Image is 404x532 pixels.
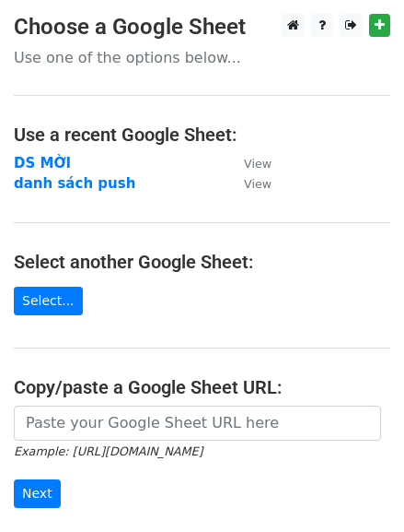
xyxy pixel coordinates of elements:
a: View [225,155,271,171]
input: Paste your Google Sheet URL here [14,406,381,441]
h3: Choose a Google Sheet [14,14,390,41]
a: View [225,175,271,192]
a: Select... [14,287,83,315]
h4: Copy/paste a Google Sheet URL: [14,376,390,398]
h4: Select another Google Sheet: [14,251,390,273]
small: View [244,157,271,171]
h4: Use a recent Google Sheet: [14,124,390,146]
p: Use one of the options below... [14,48,390,67]
a: DS MỜI [14,155,71,171]
small: View [244,177,271,191]
a: danh sách push [14,175,135,192]
input: Next [14,479,61,508]
small: Example: [URL][DOMAIN_NAME] [14,444,202,458]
